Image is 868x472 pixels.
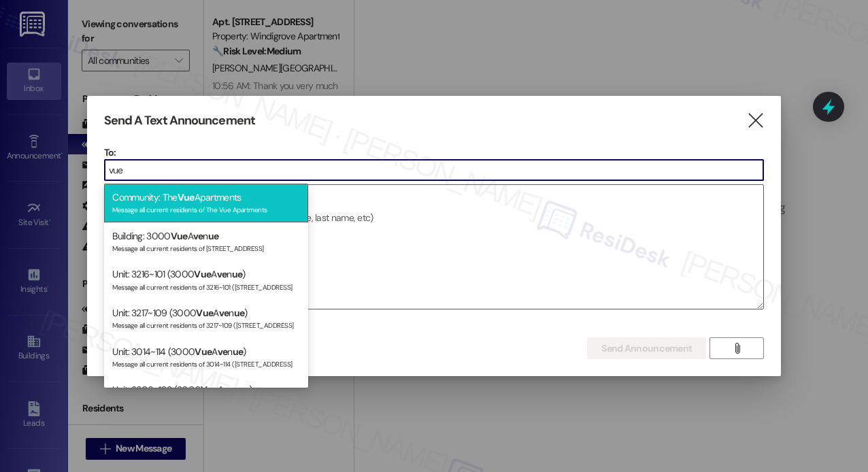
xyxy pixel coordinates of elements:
div: Unit: 3216~101 (3000 A n ) [104,260,308,299]
div: Message all current residents of The Vue Apartments [112,203,300,214]
span: Vue [201,384,218,396]
div: Unit: 3014~114 (3000 A n ) [104,338,308,377]
button: Send Announcement [587,337,706,359]
i:  [732,343,742,354]
p: To: [104,146,765,159]
span: ve [224,384,234,396]
span: Send Announcement [601,341,692,356]
span: ue [239,384,250,396]
input: Type to select the units, buildings, or communities you want to message. (e.g. 'Unit 1A', 'Buildi... [105,160,764,180]
div: Message all current residents of [STREET_ADDRESS] [112,241,300,253]
div: Building: 3000 A n [104,222,308,261]
div: Unit: 3206~103 (3000 A n ) [104,376,308,415]
i:  [746,114,765,128]
span: ve [193,230,203,242]
span: ue [233,345,244,358]
span: Vue [178,191,195,203]
div: Message all current residents of 3217~109 ([STREET_ADDRESS] [112,318,300,330]
span: ve [219,307,229,319]
span: ue [232,268,243,280]
span: Vue [194,268,211,280]
h3: Send A Text Announcement [104,113,255,129]
span: ue [208,230,219,242]
span: ve [218,345,228,358]
div: Message all current residents of 3216~101 ([STREET_ADDRESS] [112,280,300,292]
span: ue [234,307,245,319]
div: Community: The Apartments [104,184,308,222]
span: Vue [196,307,213,319]
span: Vue [195,345,212,358]
div: Message all current residents of 3014~114 ([STREET_ADDRESS] [112,357,300,369]
div: Unit: 3217~109 (3000 A n ) [104,299,308,338]
span: ve [217,268,227,280]
span: Vue [171,230,188,242]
